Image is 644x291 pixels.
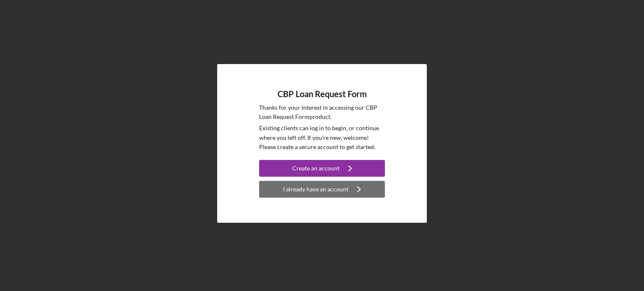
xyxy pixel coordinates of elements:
p: Thanks for your interest in accessing our CBP Loan Request Form product. [259,103,385,122]
button: Create an account [259,160,385,177]
h4: CBP Loan Request Form [278,89,367,99]
div: Create an account [292,160,340,177]
button: I already have an account [259,181,385,198]
a: Create an account [259,160,385,179]
p: Existing clients can log in to begin, or continue where you left off. If you're new, welcome! Ple... [259,124,385,152]
div: I already have an account [283,181,348,198]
